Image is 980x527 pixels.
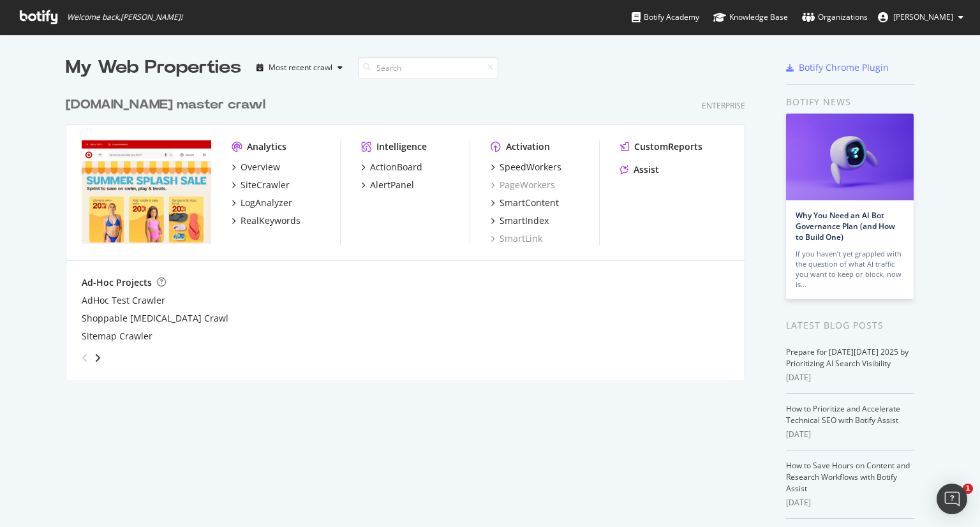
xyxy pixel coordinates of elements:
a: RealKeywords [232,214,301,227]
div: CustomReports [634,140,702,153]
div: Botify Academy [632,11,699,24]
a: SmartLink [491,232,542,245]
div: Knowledge Base [713,11,788,24]
div: SmartContent [500,197,559,209]
div: [DOMAIN_NAME] master crawl [66,96,265,114]
a: PageWorkers [491,179,555,191]
div: [DATE] [786,372,914,383]
div: SpeedWorkers [500,161,561,174]
a: SmartIndex [491,214,549,227]
a: Assist [620,163,659,176]
a: CustomReports [620,140,702,153]
div: Open Intercom Messenger [937,484,967,514]
a: SiteCrawler [232,179,290,191]
div: Analytics [247,140,286,153]
a: Overview [232,161,280,174]
div: angle-left [77,348,93,368]
a: Prepare for [DATE][DATE] 2025 by Prioritizing AI Search Visibility [786,346,909,369]
div: Enterprise [702,100,745,111]
input: Search [358,57,498,79]
button: Most recent crawl [251,57,348,78]
div: Botify news [786,95,914,109]
div: RealKeywords [241,214,301,227]
div: angle-right [93,352,102,364]
div: Intelligence [376,140,427,153]
a: ActionBoard [361,161,422,174]
div: Assist [634,163,659,176]
a: Shoppable [MEDICAL_DATA] Crawl [82,312,228,325]
div: grid [66,80,755,380]
a: How to Prioritize and Accelerate Technical SEO with Botify Assist [786,403,900,426]
a: How to Save Hours on Content and Research Workflows with Botify Assist [786,460,910,494]
a: SmartContent [491,197,559,209]
div: Botify Chrome Plugin [799,61,889,74]
div: [DATE] [786,429,914,440]
div: [DATE] [786,497,914,508]
img: www.target.com [82,140,211,244]
img: Why You Need an AI Bot Governance Plan (and How to Build One) [786,114,914,200]
a: Sitemap Crawler [82,330,152,343]
a: AdHoc Test Crawler [82,294,165,307]
div: ActionBoard [370,161,422,174]
a: AlertPanel [361,179,414,191]
div: LogAnalyzer [241,197,292,209]
a: SpeedWorkers [491,161,561,174]
div: Overview [241,161,280,174]
div: AlertPanel [370,179,414,191]
div: If you haven’t yet grappled with the question of what AI traffic you want to keep or block, now is… [796,249,904,290]
div: Organizations [802,11,868,24]
span: Welcome back, [PERSON_NAME] ! [67,12,182,22]
div: SiteCrawler [241,179,290,191]
a: LogAnalyzer [232,197,292,209]
div: SmartIndex [500,214,549,227]
a: Botify Chrome Plugin [786,61,889,74]
div: Most recent crawl [269,64,332,71]
span: 1 [963,484,973,494]
a: [DOMAIN_NAME] master crawl [66,96,271,114]
span: Palash Jain [893,11,953,22]
div: Activation [506,140,550,153]
div: Latest Blog Posts [786,318,914,332]
div: Ad-Hoc Projects [82,276,152,289]
div: My Web Properties [66,55,241,80]
a: Why You Need an AI Bot Governance Plan (and How to Build One) [796,210,895,242]
button: [PERSON_NAME] [868,7,974,27]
